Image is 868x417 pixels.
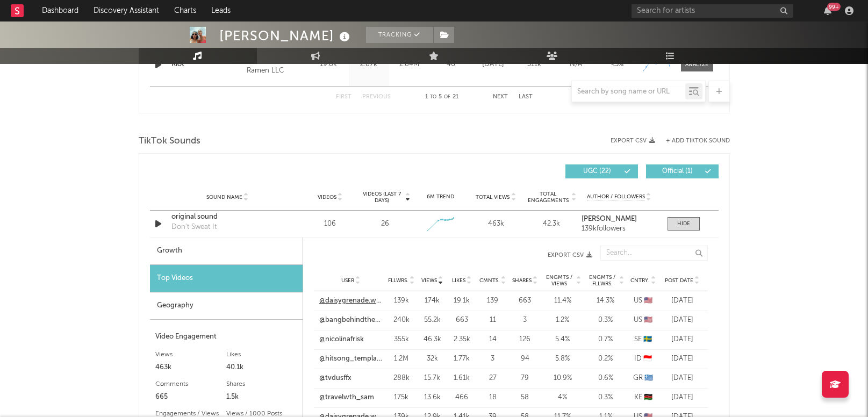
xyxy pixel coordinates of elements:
[512,277,532,284] span: Shares
[150,238,303,265] div: Growth
[366,27,433,43] button: Tracking
[662,392,702,403] div: [DATE]
[415,193,465,201] div: 6M Trend
[171,222,217,233] div: Don't Sweat It
[155,330,297,343] div: Video Engagement
[512,315,539,326] div: 3
[630,334,657,345] div: SE
[644,297,652,304] span: 🇺🇸
[247,52,305,77] div: © 2023 Fueled by Ramen LLC
[582,215,656,223] a: [PERSON_NAME]
[824,6,831,15] button: 99+
[479,334,506,345] div: 14
[319,354,383,364] a: @hitsong_template
[512,392,539,403] div: 58
[662,315,702,326] div: [DATE]
[319,392,374,403] a: @travelwth_sam
[226,378,297,391] div: Shares
[512,334,539,345] div: 126
[155,391,226,404] div: 665
[600,246,708,261] input: Search...
[544,296,582,306] div: 11.4 %
[565,164,638,178] button: UGC(22)
[305,219,355,229] div: 106
[644,317,652,323] span: 🇺🇸
[420,296,444,306] div: 174k
[587,315,625,326] div: 0.3 %
[171,59,242,70] a: Riot
[599,59,635,70] div: <5%
[572,168,622,175] span: UGC ( 22 )
[479,296,506,306] div: 139
[643,336,652,343] span: 🇸🇪
[388,373,415,384] div: 288k
[479,373,506,384] div: 27
[420,334,444,345] div: 46.3k
[351,59,386,70] div: 2.87k
[450,334,474,345] div: 2.35k
[450,373,474,384] div: 1.61k
[630,373,657,384] div: GR
[226,361,297,374] div: 40.1k
[512,296,539,306] div: 663
[587,274,618,287] span: Engmts / Fllwrs.
[319,334,364,345] a: @nicolinafrisk
[643,355,652,362] span: 🇮🇩
[630,296,657,306] div: US
[388,334,415,345] div: 355k
[544,274,575,287] span: Engmts / Views
[587,193,645,200] span: Author / Followers
[512,354,539,364] div: 94
[319,296,383,306] a: @daisygrenade.wav
[587,354,625,364] div: 0.2 %
[558,59,594,70] div: N/A
[226,391,297,404] div: 1.5k
[450,354,474,364] div: 1.77k
[420,354,444,364] div: 32k
[432,59,470,70] div: 46
[388,277,408,284] span: Fllwrs.
[662,373,702,384] div: [DATE]
[662,354,702,364] div: [DATE]
[171,212,284,222] div: original sound
[665,277,693,284] span: Post Date
[452,277,465,284] span: Likes
[582,225,656,233] div: 139k followers
[655,138,730,144] button: + Add TikTok Sound
[662,296,702,306] div: [DATE]
[644,375,653,382] span: 🇬🇷
[155,348,226,361] div: Views
[544,354,582,364] div: 5.8 %
[479,277,500,284] span: Cmnts.
[388,296,415,306] div: 139k
[319,315,383,326] a: @bangbehindthescenes
[630,277,650,284] span: Cntry.
[388,392,415,403] div: 175k
[479,315,506,326] div: 11
[630,354,657,364] div: ID
[341,277,354,284] span: User
[155,378,226,391] div: Comments
[476,194,510,200] span: Total Views
[479,392,506,403] div: 18
[381,219,389,229] div: 26
[827,3,841,11] div: 99 +
[653,168,702,175] span: Official ( 1 )
[450,296,474,306] div: 19.1k
[150,265,303,292] div: Top Videos
[360,191,404,204] span: Videos (last 7 days)
[526,219,576,229] div: 42.3k
[206,194,242,200] span: Sound Name
[420,392,444,403] div: 13.6k
[666,138,730,144] button: + Add TikTok Sound
[139,135,200,148] span: TikTok Sounds
[471,219,521,229] div: 463k
[582,215,637,222] strong: [PERSON_NAME]
[150,292,303,320] div: Geography
[450,315,474,326] div: 663
[388,354,415,364] div: 1.2M
[630,315,657,326] div: US
[526,191,570,204] span: Total Engagements
[611,138,655,144] button: Export CSV
[517,59,553,70] div: 311k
